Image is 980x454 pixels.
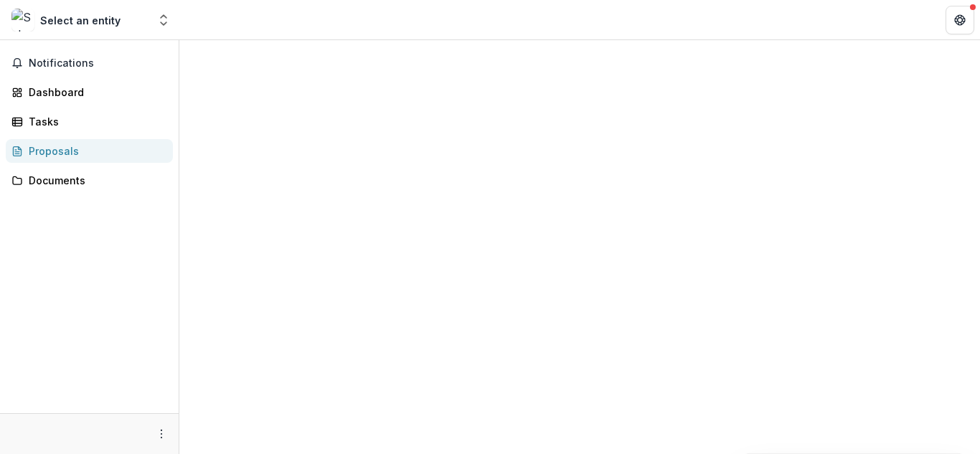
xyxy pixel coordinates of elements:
div: Proposals [29,143,161,159]
div: Documents [29,173,161,188]
button: Open entity switcher [154,6,174,34]
span: Notifications [29,57,167,70]
button: More [153,425,170,443]
div: Select an entity [40,13,121,28]
div: Tasks [29,114,161,129]
a: Tasks [6,110,173,133]
img: Select an entity [11,9,34,32]
a: Proposals [6,139,173,163]
a: Documents [6,169,173,192]
button: Notifications [6,52,173,75]
button: Get Help [946,6,974,34]
div: Dashboard [29,85,161,100]
a: Dashboard [6,80,173,104]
